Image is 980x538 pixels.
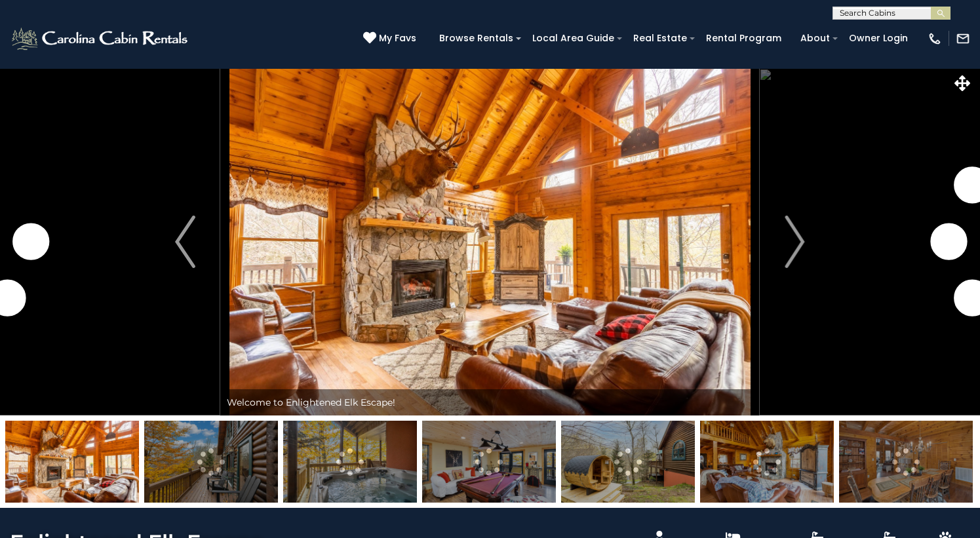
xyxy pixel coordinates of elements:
[526,28,621,48] a: Local Area Guide
[794,28,836,48] a: About
[150,68,221,415] button: Previous
[422,421,556,503] img: 163279273
[760,68,831,415] button: Next
[433,28,520,48] a: Browse Rentals
[627,28,694,48] a: Real Estate
[144,421,278,503] img: 163279299
[5,421,139,503] img: 164433091
[379,31,416,45] span: My Favs
[839,421,973,503] img: 163279276
[220,389,759,415] div: Welcome to Enlightened Elk Escape!
[928,31,942,46] img: phone-regular-white.png
[700,421,834,503] img: 164433090
[175,216,195,268] img: arrow
[561,421,695,503] img: 164433089
[842,28,914,48] a: Owner Login
[10,26,191,52] img: White-1-2.png
[363,31,420,46] a: My Favs
[283,421,417,503] img: 163279272
[956,31,970,46] img: mail-regular-white.png
[785,216,804,268] img: arrow
[699,28,788,48] a: Rental Program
